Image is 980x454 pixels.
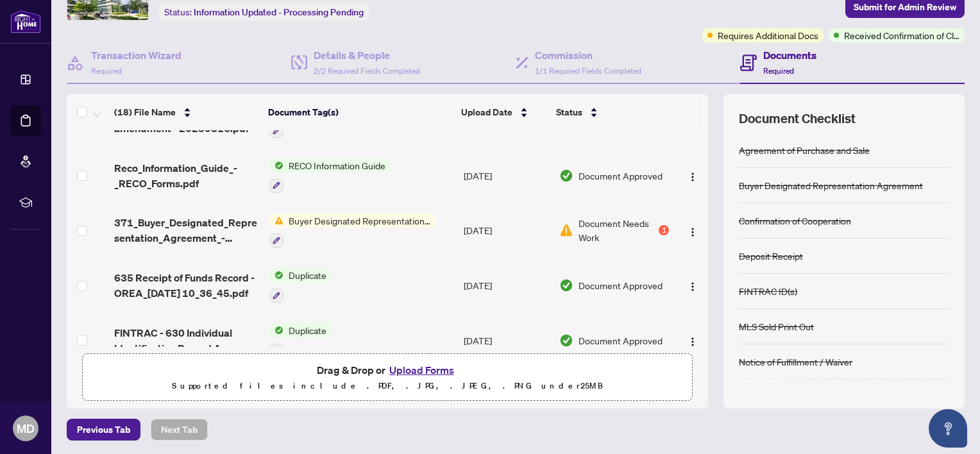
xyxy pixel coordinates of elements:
[739,178,923,192] div: Buyer Designated Representation Agreement
[739,355,852,369] div: Notice of Fulfillment / Waiver
[682,330,703,351] button: Logo
[283,158,391,172] span: RECO Information Guide
[283,323,332,337] span: Duplicate
[535,47,641,63] h4: Commission
[317,362,458,378] span: Drag & Drop or
[385,362,458,378] button: Upload Forms
[682,165,703,186] button: Logo
[579,216,656,244] span: Document Needs Work
[559,169,573,183] img: Document Status
[67,419,140,441] button: Previous Tab
[718,28,818,42] span: Requires Additional Docs
[739,284,797,298] div: FINTRAC ID(s)
[114,325,259,356] span: FINTRAC - 630 Individual Identification Record A - PropTx-OREA_[DATE] 10_45_16 - [PERSON_NAME].pdf
[579,333,663,348] span: Document Approved
[844,28,959,42] span: Received Confirmation of Closing
[763,66,794,76] span: Required
[17,419,35,437] span: MD
[459,313,555,368] td: [DATE]
[263,94,456,130] th: Document Tag(s)
[682,275,703,296] button: Logo
[114,105,176,119] span: (18) File Name
[459,148,555,203] td: [DATE]
[159,3,369,21] div: Status:
[559,333,573,348] img: Document Status
[10,10,41,33] img: logo
[114,215,259,246] span: 371_Buyer_Designated_Representation_Agreement_-_OREA.pdf
[151,419,208,441] button: Next Tab
[739,110,856,128] span: Document Checklist
[688,337,698,347] img: Logo
[688,227,698,237] img: Logo
[269,214,283,228] img: Status Icon
[688,172,698,182] img: Logo
[269,158,391,193] button: Status IconRECO Information Guide
[556,105,582,119] span: Status
[739,249,803,263] div: Deposit Receipt
[559,223,573,237] img: Document Status
[114,160,259,191] span: Reco_Information_Guide_-_RECO_Forms.pdf
[269,158,283,172] img: Status Icon
[83,354,692,401] span: Drag & Drop orUpload FormsSupported files include .PDF, .JPG, .JPEG, .PNG under25MB
[559,278,573,292] img: Document Status
[456,94,552,130] th: Upload Date
[688,282,698,292] img: Logo
[269,323,283,337] img: Status Icon
[739,214,851,228] div: Confirmation of Cooperation
[314,66,420,76] span: 2/2 Required Fields Completed
[283,268,332,282] span: Duplicate
[461,105,512,119] span: Upload Date
[283,214,435,228] span: Buyer Designated Representation Agreement
[77,419,130,440] span: Previous Tab
[739,143,870,157] div: Agreement of Purchase and Sale
[269,268,283,282] img: Status Icon
[91,66,122,76] span: Required
[579,278,663,292] span: Document Approved
[535,66,641,76] span: 1/1 Required Fields Completed
[91,47,182,63] h4: Transaction Wizard
[682,220,703,240] button: Logo
[929,409,967,448] button: Open asap
[739,319,814,333] div: MLS Sold Print Out
[269,268,332,303] button: Status IconDuplicate
[114,270,259,301] span: 635 Receipt of Funds Record - OREA_[DATE] 10_36_45.pdf
[659,225,669,235] div: 1
[763,47,816,63] h4: Documents
[314,47,420,63] h4: Details & People
[579,169,663,183] span: Document Approved
[109,94,263,130] th: (18) File Name
[269,323,332,358] button: Status IconDuplicate
[269,214,435,248] button: Status IconBuyer Designated Representation Agreement
[551,94,670,130] th: Status
[90,378,684,394] p: Supported files include .PDF, .JPG, .JPEG, .PNG under 25 MB
[194,6,364,18] span: Information Updated - Processing Pending
[459,258,555,313] td: [DATE]
[459,203,555,258] td: [DATE]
